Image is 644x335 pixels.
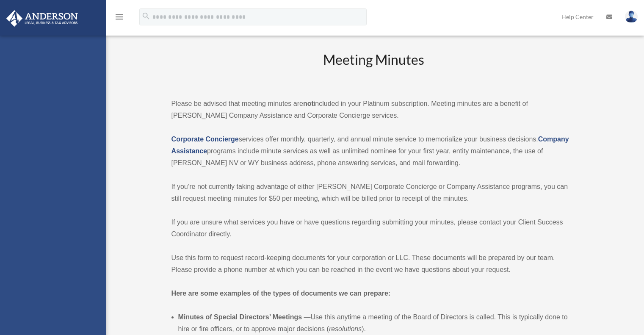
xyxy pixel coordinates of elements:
[4,10,80,27] img: Anderson Advisors Platinum Portal
[171,290,391,297] strong: Here are some examples of the types of documents we can prepare:
[171,98,577,122] p: Please be advised that meeting minutes are included in your Platinum subscription. Meeting minute...
[141,11,151,21] i: search
[171,216,577,240] p: If you are unsure what services you have or have questions regarding submitting your minutes, ple...
[178,313,311,321] b: Minutes of Special Directors’ Meetings —
[171,133,577,169] p: services offer monthly, quarterly, and annual minute service to memorialize your business decisio...
[625,11,638,23] img: User Pic
[171,252,577,276] p: Use this form to request record-keeping documents for your corporation or LLC. These documents wi...
[171,136,569,155] a: Company Assistance
[329,325,362,332] em: resolutions
[171,136,239,143] a: Corporate Concierge
[303,100,314,107] strong: not
[114,12,124,22] i: menu
[178,311,577,335] li: Use this anytime a meeting of the Board of Directors is called. This is typically done to hire or...
[114,15,124,22] a: menu
[171,181,577,205] p: If you’re not currently taking advantage of either [PERSON_NAME] Corporate Concierge or Company A...
[171,50,577,86] h2: Meeting Minutes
